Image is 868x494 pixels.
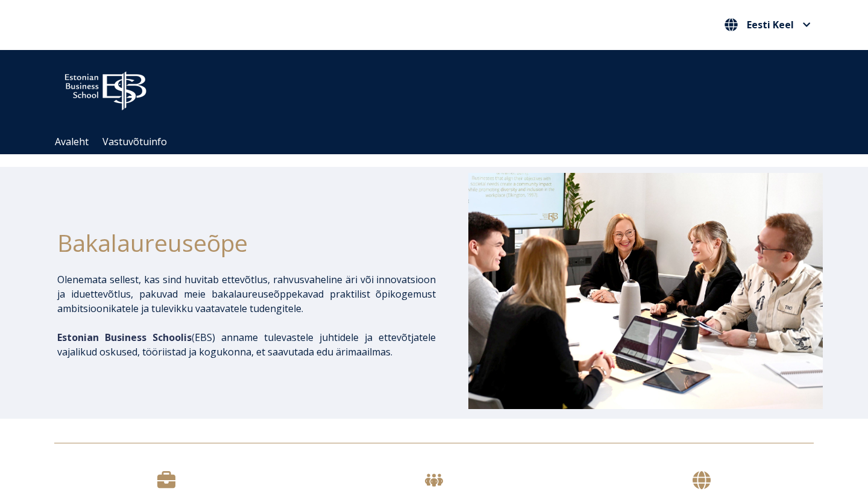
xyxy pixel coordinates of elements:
[722,15,814,35] nav: Vali oma keel
[722,15,814,34] button: Eesti Keel
[57,331,192,344] span: Estonian Business Schoolis
[57,330,436,359] p: EBS) anname tulevastele juhtidele ja ettevõtjatele vajalikud oskused, tööriistad ja kogukonna, et...
[57,272,436,316] p: Olenemata sellest, kas sind huvitab ettevõtlus, rahvusvaheline äri või innovatsioon ja iduettevõt...
[57,331,195,344] span: (
[468,173,823,409] img: Bakalaureusetudengid
[57,225,436,260] h1: Bakalaureuseõpe
[102,135,167,148] a: Vastuvõtuinfo
[54,62,157,114] img: ebs_logo2016_white
[55,135,89,148] a: Avaleht
[747,20,794,30] span: Eesti Keel
[48,130,832,154] div: Navigation Menu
